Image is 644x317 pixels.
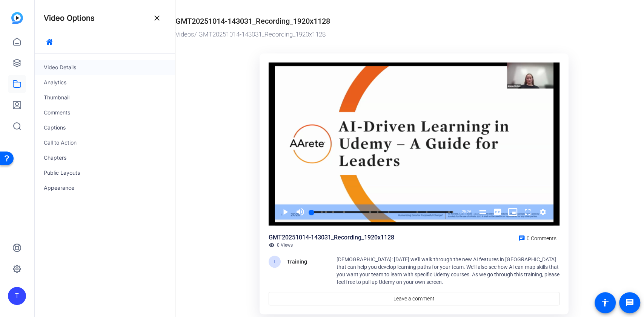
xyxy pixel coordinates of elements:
[278,204,293,219] button: Play
[35,150,175,165] div: Chapters
[35,60,175,75] div: Video Details
[11,12,23,24] img: blue-gradient.svg
[175,15,330,27] div: GMT20251014-143031_Recording_1920x1128
[269,233,394,242] div: GMT20251014-143031_Recording_1920x1128
[35,165,175,180] div: Public Layouts
[269,242,275,248] mat-icon: visibility
[337,256,559,285] span: [DEMOGRAPHIC_DATA]: [DATE] we'll walk through the new AI features in [GEOGRAPHIC_DATA] that can h...
[277,242,293,248] span: 0 Views
[518,235,525,242] mat-icon: chat
[152,14,161,23] mat-icon: close
[35,180,175,195] div: Appearance
[35,120,175,135] div: Captions
[175,30,591,40] div: / GMT20251014-143031_Recording_1920x1128
[35,105,175,120] div: Comments
[269,256,281,268] div: T
[462,210,471,214] span: 25:26
[490,204,505,219] button: Captions
[461,210,462,214] span: -
[475,204,490,219] button: Chapters
[35,135,175,150] div: Call to Action
[8,287,26,305] div: T
[287,257,324,266] div: Training
[393,295,435,303] span: Leave a comment
[269,292,559,305] a: Leave a comment
[515,233,559,242] a: 0 Comments
[625,298,634,307] mat-icon: message
[601,298,610,307] mat-icon: accessibility
[520,204,535,219] button: Fullscreen
[35,75,175,90] div: Analytics
[269,62,559,226] div: Video Player
[505,204,520,219] button: Picture-in-Picture
[44,14,95,23] h4: Video Options
[175,30,194,38] a: Videos
[527,235,556,241] span: 0 Comments
[293,204,308,219] button: Mute
[312,211,453,213] div: Progress Bar
[35,90,175,105] div: Thumbnail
